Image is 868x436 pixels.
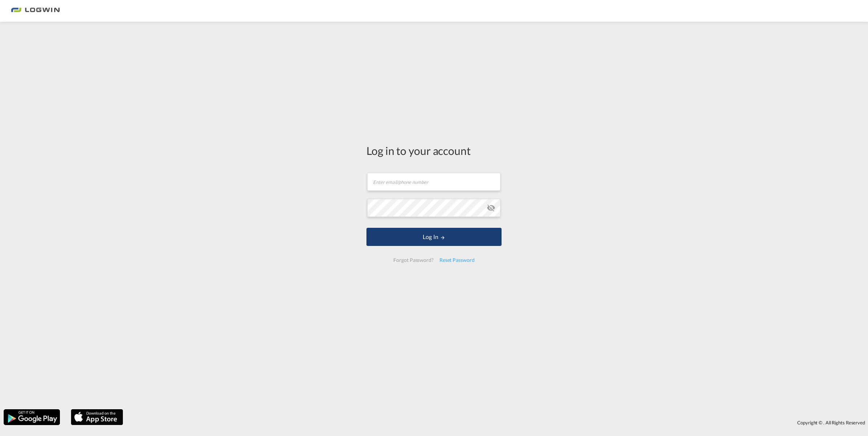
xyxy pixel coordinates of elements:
[366,228,502,246] button: LOGIN
[3,408,61,426] img: google.png
[70,408,124,426] img: apple.png
[367,173,500,191] input: Enter email/phone number
[487,203,495,212] md-icon: icon-eye-off
[390,254,436,267] div: Forgot Password?
[437,254,478,267] div: Reset Password
[366,143,502,158] div: Log in to your account
[127,416,868,429] div: Copyright © . All Rights Reserved
[11,3,60,19] img: bc73a0e0d8c111efacd525e4c8ad7d32.png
